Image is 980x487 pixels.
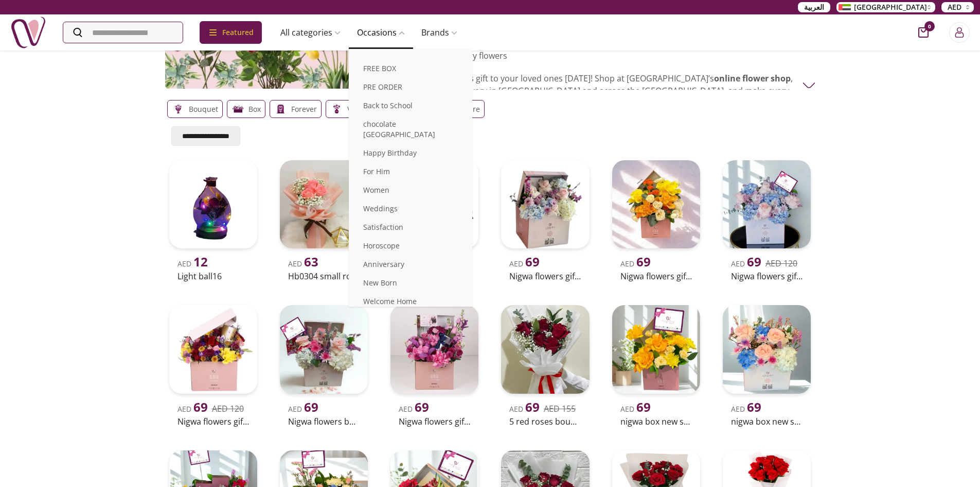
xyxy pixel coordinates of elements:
[804,2,824,12] span: العربية
[304,253,318,270] span: 63
[509,270,581,282] h2: Nigwa flowers gift style6
[544,403,576,414] del: AED 155
[231,103,244,115] img: gifts-uae-Box
[349,255,472,274] a: Anniversary
[288,404,318,414] span: AED
[501,305,589,393] img: uae-gifts-5 Red Roses Bouquet
[288,415,360,428] h2: Nigwa flowers box for occasions 1
[349,162,472,181] a: For Him
[399,404,429,414] span: AED
[854,2,927,12] span: [GEOGRAPHIC_DATA]
[948,2,961,12] span: AED
[291,103,317,115] p: forever
[349,22,413,43] a: Occasions
[509,415,581,428] h2: 5 red roses bouquet
[731,259,761,268] span: AED
[918,27,929,38] button: cart-button
[165,156,261,284] a: uae-gifts-Light ball16AED 12Light ball16
[169,305,257,393] img: uae-gifts-Nigwa Flowers Gift style.4
[169,160,257,248] img: uae-gifts-Light ball16
[525,253,540,270] span: 69
[212,403,244,414] del: AED 120
[349,144,472,162] a: Happy Birthday
[620,270,692,282] h2: Nigwa flowers gift style5
[272,22,349,43] a: All categories
[349,96,472,115] a: Back to School
[349,115,472,144] a: chocolate [GEOGRAPHIC_DATA]
[288,259,318,268] span: AED
[765,258,797,269] del: AED 120
[280,160,368,248] img: uae-gifts-HB0304 Small Roses Bouquet 22
[248,103,261,115] p: Box
[497,301,593,429] a: uae-gifts-5 Red Roses BouquetAED 69AED 1555 red roses bouquet
[731,404,761,414] span: AED
[172,103,185,115] img: gifts-uae-Bouquet
[10,14,46,51] img: Nigwa-uae-gifts
[63,22,183,43] input: Search
[714,73,791,84] strong: online flower shop
[390,305,478,393] img: uae-gifts-Nigwa Flowers Gift style8
[620,415,692,428] h2: nigwa box new style 5
[415,398,429,415] span: 69
[636,253,651,270] span: 69
[349,78,472,96] a: PRE ORDER
[719,156,815,284] a: uae-gifts-Nigwa Flowers Gift style.3AED 69AED 120Nigwa flowers gift style.3
[501,160,589,248] img: uae-gifts-Nigwa Flowers Gift style6
[177,404,208,414] span: AED
[177,270,249,282] h2: Light ball16
[731,270,803,282] h2: Nigwa flowers gift style.3
[525,398,540,415] span: 69
[620,259,651,268] span: AED
[509,259,540,268] span: AED
[276,156,372,284] a: uae-gifts-HB0304 Small Roses Bouquet 22AED 63Hb0304 small roses bouquet 22
[719,301,815,429] a: uae-gifts-nigwa box new style 4AED 69nigwa box new style 4
[723,305,811,393] img: uae-gifts-nigwa box new style 4
[177,415,249,428] h2: Nigwa flowers gift style.4
[608,301,704,429] a: uae-gifts-nigwa box new style 5AED 69nigwa box new style 5
[349,199,472,218] a: Weddings
[349,237,472,255] a: Horoscope
[731,415,803,428] h2: nigwa box new style 4
[497,156,593,284] a: uae-gifts-Nigwa Flowers Gift style6AED 69Nigwa flowers gift style6
[177,259,208,268] span: AED
[399,415,470,428] h2: Nigwa flowers gift style8
[349,181,472,199] a: Women
[280,305,368,393] img: uae-gifts-Nigwa Flowers box for occasions 1
[276,301,372,429] a: uae-gifts-Nigwa Flowers box for occasions 1AED 69Nigwa flowers box for occasions 1
[949,22,970,43] button: Login
[608,156,704,284] a: uae-gifts-Nigwa Flowers Gift style5AED 69Nigwa flowers gift style5
[636,398,651,415] span: 69
[330,103,343,115] img: gifts-uae-Vase
[347,103,363,115] p: Vase
[349,274,472,292] a: New Born
[723,160,811,248] img: uae-gifts-Nigwa Flowers Gift style.3
[165,301,261,429] a: uae-gifts-Nigwa Flowers Gift style.4AED 69AED 120Nigwa flowers gift style.4
[612,305,700,393] img: uae-gifts-nigwa box new style 5
[193,398,208,415] span: 69
[612,160,700,248] img: uae-gifts-Nigwa Flowers Gift style5
[304,398,318,415] span: 69
[189,103,218,115] p: Bouquet
[349,218,472,237] a: Satisfaction
[349,292,472,311] a: Welcome Home
[193,253,208,270] span: 12
[200,21,262,44] div: Featured
[941,2,974,12] button: AED
[803,79,815,92] img: Flower
[386,301,483,429] a: uae-gifts-Nigwa Flowers Gift style8AED 69Nigwa flowers gift style8
[381,72,809,109] p: Don’t wait, send flowers gift to your loved ones [DATE]! Shop at [GEOGRAPHIC_DATA]’s , enjoy luxu...
[839,4,851,10] img: Arabic_dztd3n.png
[924,21,935,31] span: 0
[288,270,360,282] h2: Hb0304 small roses bouquet 22
[349,59,472,78] a: FREE BOX
[747,253,761,270] span: 69
[620,404,651,414] span: AED
[413,22,466,43] a: Brands
[747,398,761,415] span: 69
[274,103,287,115] img: gifts-uae-forever
[509,404,540,414] span: AED
[836,2,935,12] button: [GEOGRAPHIC_DATA]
